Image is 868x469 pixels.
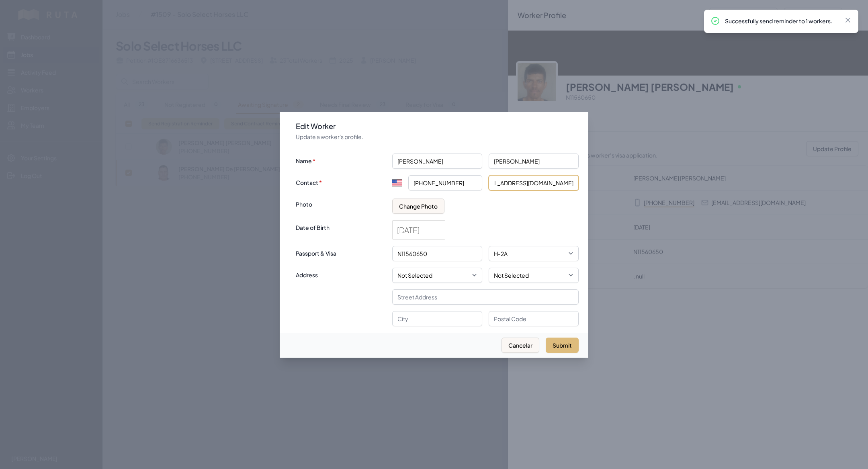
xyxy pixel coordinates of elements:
[408,175,482,190] input: Enter phone number
[296,197,386,209] label: Photo
[392,311,482,326] input: City
[392,246,482,261] input: Passport #
[489,154,579,169] input: Last name
[296,133,579,141] p: Update a worker's profile.
[393,221,445,239] input: Date
[392,199,444,214] button: Change Photo
[392,154,482,169] input: First name
[296,154,386,166] label: Name
[296,175,386,187] label: Contact
[502,338,539,353] button: Cancelar
[296,268,386,280] label: Address
[296,246,386,258] label: Passport & Visa
[392,289,579,305] input: Street Address
[296,220,386,232] label: Date of Birth
[546,338,579,353] button: Submit
[489,175,579,190] input: Email
[489,311,579,326] input: Postal Code
[296,121,579,131] h3: Edit Worker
